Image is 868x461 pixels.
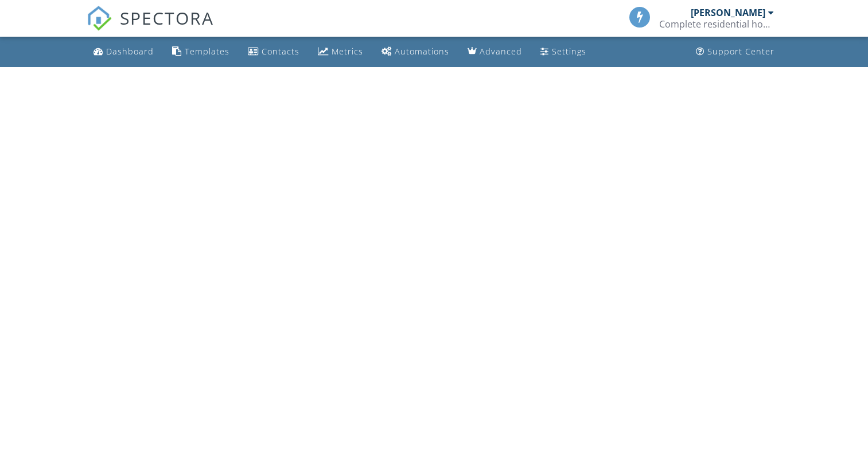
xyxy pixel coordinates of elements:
[87,15,214,40] a: SPECTORA
[168,41,234,62] a: Templates
[89,41,158,62] a: Dashboard
[463,41,527,62] a: Advanced
[87,6,112,31] img: The Best Home Inspection Software - Spectora
[480,46,522,57] div: Advanced
[243,41,304,62] a: Contacts
[691,41,779,62] a: Support Center
[552,46,586,57] div: Settings
[120,6,214,30] span: SPECTORA
[313,41,368,62] a: Metrics
[707,46,774,57] div: Support Center
[659,18,774,30] div: Complete residential home inspections LLC
[377,41,454,62] a: Automations (Basic)
[262,46,299,57] div: Contacts
[332,46,363,57] div: Metrics
[185,46,229,57] div: Templates
[106,46,154,57] div: Dashboard
[536,41,591,62] a: Settings
[691,7,765,18] div: [PERSON_NAME]
[395,46,449,57] div: Automations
